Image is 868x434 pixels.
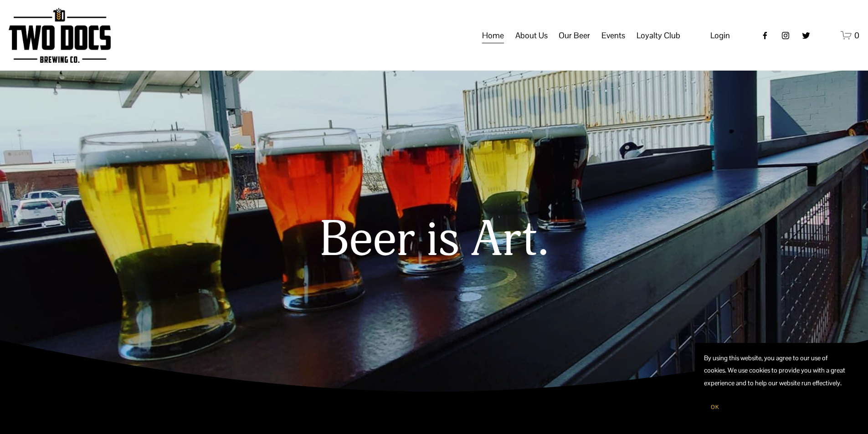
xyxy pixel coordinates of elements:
[695,343,859,425] section: Cookie banner
[482,27,504,44] a: Home
[710,30,730,41] span: Login
[115,213,753,268] h1: Beer is Art.
[559,28,590,43] span: Our Beer
[9,8,111,63] img: Two Docs Brewing Co.
[515,27,548,44] a: folder dropdown
[637,27,680,44] a: folder dropdown
[841,30,859,41] a: 0 items in cart
[515,28,548,43] span: About Us
[781,31,790,40] a: instagram-unauth
[601,27,625,44] a: folder dropdown
[601,28,625,43] span: Events
[711,403,719,411] span: OK
[704,352,850,389] p: By using this website, you agree to our use of cookies. We use cookies to provide you with a grea...
[801,31,811,40] a: twitter-unauth
[760,31,770,40] a: Facebook
[637,28,680,43] span: Loyalty Club
[710,28,730,43] a: Login
[559,27,590,44] a: folder dropdown
[854,30,859,41] span: 0
[704,398,726,416] button: OK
